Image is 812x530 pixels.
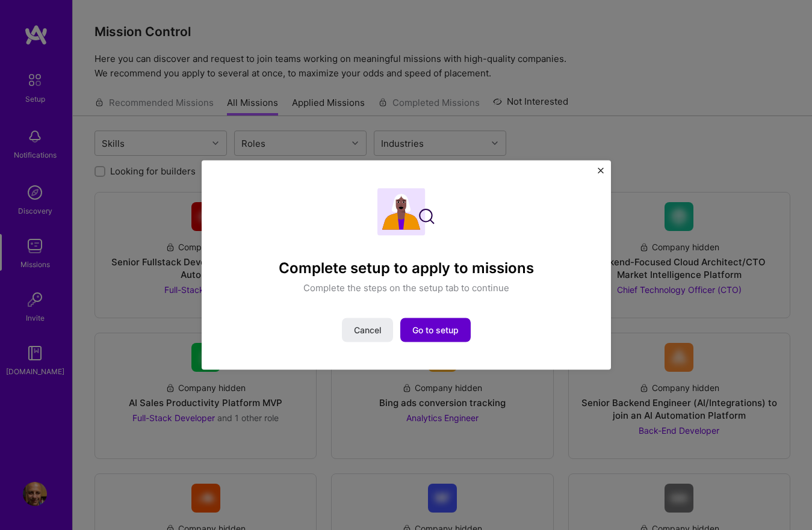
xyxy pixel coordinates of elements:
button: Close [598,167,604,180]
span: Go to setup [412,324,459,336]
h4: Complete setup to apply to missions [279,259,534,277]
img: Complete setup illustration [377,188,435,235]
button: Go to setup [400,318,471,342]
button: Cancel [342,318,393,342]
p: Complete the steps on the setup tab to continue [303,282,509,294]
span: Cancel [354,324,381,336]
